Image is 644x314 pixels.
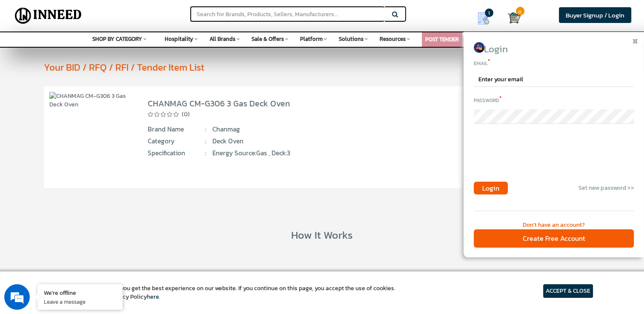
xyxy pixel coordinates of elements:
[148,125,206,134] span: Brand Name
[466,9,507,28] a: my Quotes 1
[44,48,143,59] div: Leave a message
[92,35,142,43] span: SHOP BY CATEGORY
[252,35,284,43] span: Sale & Offers
[212,125,388,134] span: Chanmag
[190,6,384,22] input: Search for Brands, Products, Sellers, Manufacturers...
[474,221,634,229] div: Don't have an account?
[140,4,160,25] div: Minimize live chat window
[182,110,190,119] span: (0)
[125,247,155,258] em: Submit
[212,137,388,146] span: Deck Oven
[484,42,508,56] span: Login
[11,5,85,26] img: Inneed.Market
[474,57,634,68] div: Email
[474,72,634,87] input: Enter your email
[474,229,634,248] div: Create Free Account
[477,12,490,25] img: Show My Quotes
[13,227,631,243] div: How It Works
[578,183,634,192] a: Set new password >>
[14,51,36,56] img: logo_Zg8I0qSkbAqR2WFHt3p6CTuqpyXMFPubPcD2OT02zFN43Cy9FUNNG3NEPhM_Q1qe_.png
[18,100,149,186] span: We are offline. Please leave us a message.
[205,137,206,146] span: :
[205,148,206,158] span: :
[148,97,290,110] a: CHANMAG CM-G306 3 Gas Deck Oven
[165,35,193,43] span: Hospitality
[543,284,593,298] article: ACCEPT & CLOSE
[474,140,603,173] iframe: reCAPTCHA
[474,94,634,105] div: Password
[300,35,323,43] span: Platform
[148,137,206,146] span: Category
[59,208,65,213] img: salesiqlogo_leal7QplfZFryJ6FIlVepeu7OftD7mt8q6exU6-34PB8prfIgodN67KcxXM9Y7JQ_.png
[474,182,508,194] button: Login
[559,7,631,23] a: Buyer Signup / Login
[474,42,484,53] img: login icon
[4,217,162,247] textarea: Type your message and click 'Submit'
[508,9,514,27] a: Cart 0
[44,298,116,305] p: Leave a message
[339,35,364,43] span: Solutions
[67,208,108,214] em: Driven by SalesIQ
[425,35,459,43] a: POST TENDER
[44,60,631,74] div: Your BID / RFQ / RFI / Tender Item List
[482,183,499,193] span: Login
[51,284,395,301] article: We use cookies to ensure you get the best experience on our website. If you continue on this page...
[566,10,624,20] span: Buyer Signup / Login
[49,92,131,109] img: CHANMAG CM-G306 3 Gas Deck Oven
[508,11,521,24] img: Cart
[485,9,493,17] span: 1
[633,39,637,43] img: close icon
[212,148,388,158] span: Energy Source:Gas , Deck:3
[148,148,206,158] span: Specification
[380,35,406,43] span: Resources
[205,125,206,134] span: :
[209,35,235,43] span: All Brands
[44,288,116,297] div: We're offline
[516,7,524,15] span: 0
[147,292,159,301] a: here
